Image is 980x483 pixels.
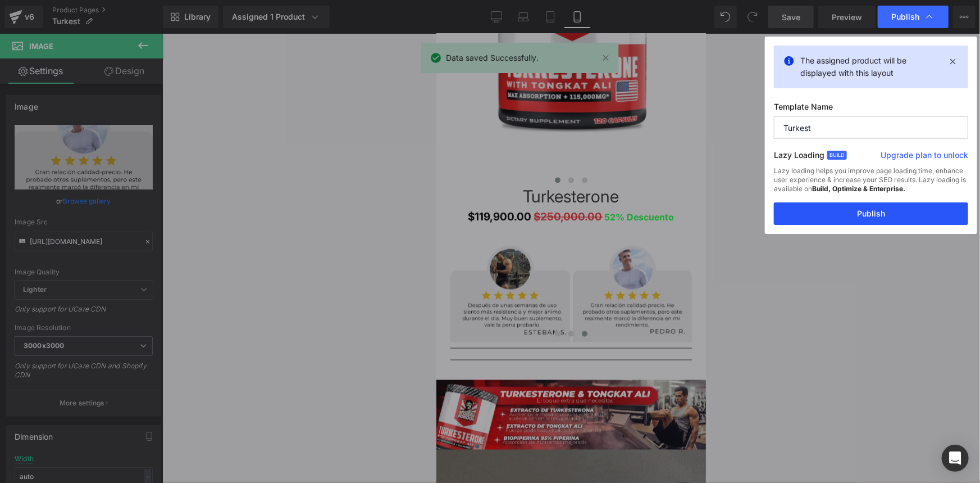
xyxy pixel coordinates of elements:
a: Turkesterone [87,152,183,173]
div: Open Intercom Messenger [942,445,969,472]
span: Publish [891,12,919,22]
span: Build [827,151,847,160]
span: $119,900.00 [32,175,95,192]
strong: Build, Optimize & Enterprise. [812,184,905,193]
p: The assigned product will be displayed with this layout [800,55,942,79]
label: Template Name [774,102,968,116]
span: 52% [168,178,189,189]
a: Upgrade plan to unlock [881,150,968,165]
span: Descuento [191,178,238,189]
div: Lazy loading helps you improve page loading time, enhance user experience & increase your SEO res... [774,166,968,202]
span: $250,000.00 [98,177,166,189]
label: Lazy Loading [774,148,824,166]
button: Publish [774,202,968,225]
